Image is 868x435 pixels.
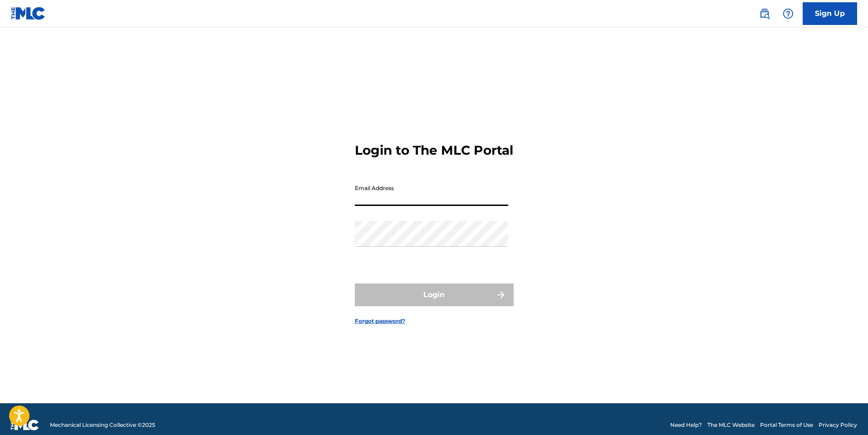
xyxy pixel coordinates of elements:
[670,421,702,429] a: Need Help?
[11,7,46,20] img: MLC Logo
[11,420,39,430] img: logo
[355,142,513,158] h3: Login to The MLC Portal
[819,421,857,429] a: Privacy Policy
[755,5,774,23] a: Public Search
[803,2,857,25] a: Sign Up
[355,317,405,325] a: Forgot password?
[779,5,797,23] div: Help
[783,8,794,19] img: help
[707,421,755,429] a: The MLC Website
[760,421,813,429] a: Portal Terms of Use
[759,8,770,19] img: search
[50,421,155,429] span: Mechanical Licensing Collective © 2025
